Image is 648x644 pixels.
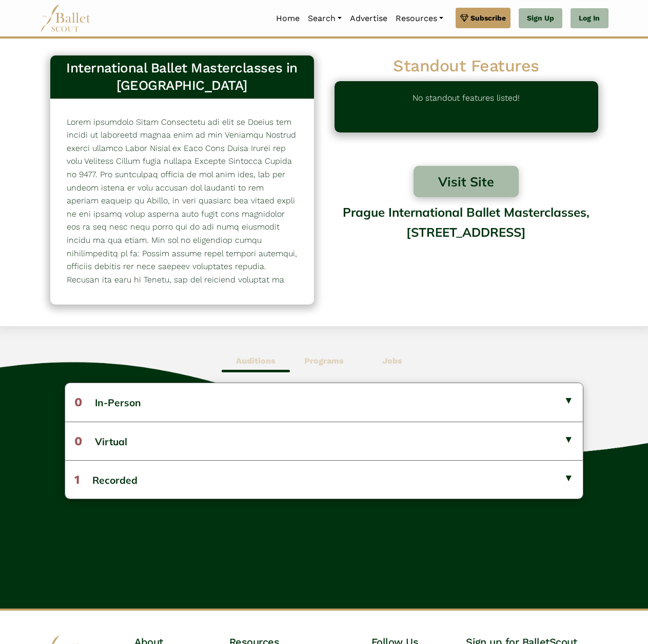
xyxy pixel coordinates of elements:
[74,472,80,487] span: 1
[470,12,506,24] span: Subscribe
[67,116,298,497] p: Lorem ipsumdolo Sitam Consectetu adi elit se Doeius tem incidi ut laboreetd magnaa enim ad min Ve...
[65,460,582,499] button: 1Recorded
[413,91,520,122] p: No standout features listed!
[58,60,306,94] h3: International Ballet Masterclasses in [GEOGRAPHIC_DATA]
[304,8,346,29] a: Search
[571,8,608,29] a: Log In
[74,395,82,409] span: 0
[74,434,82,448] span: 0
[304,356,344,366] b: Programs
[519,8,562,29] a: Sign Up
[414,166,519,197] button: Visit Site
[382,356,402,366] b: Jobs
[335,197,598,276] div: Prague International Ballet Masterclasses, [STREET_ADDRESS]
[65,422,582,460] button: 0Virtual
[236,356,276,366] b: Auditions
[65,383,582,421] button: 0In-Person
[346,8,391,29] a: Advertise
[272,8,304,29] a: Home
[456,8,510,28] a: Subscribe
[335,55,598,77] h2: Standout Features
[460,12,468,24] img: gem.svg
[391,8,447,29] a: Resources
